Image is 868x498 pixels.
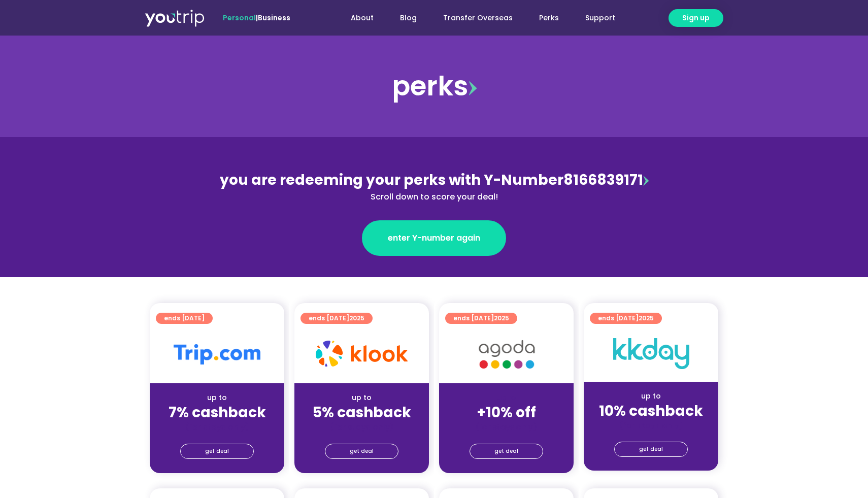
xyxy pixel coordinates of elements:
span: ends [DATE] [309,313,364,324]
span: Personal [223,13,256,23]
a: Business [258,13,290,23]
div: (for stays only) [447,422,565,433]
span: you are redeeming your perks with Y-Number [220,170,563,190]
strong: 5% cashback [313,403,411,422]
a: ends [DATE]2025 [301,313,373,324]
span: 2025 [494,314,509,322]
a: get deal [180,444,254,459]
div: up to [592,391,710,402]
span: enter Y-number again [388,232,480,244]
div: 8166839171 [214,170,654,203]
span: 2025 [349,314,364,322]
a: Support [572,9,628,27]
div: (for stays only) [303,422,421,433]
nav: Menu [318,9,628,27]
strong: 10% cashback [599,401,703,421]
span: 2025 [639,314,654,322]
strong: +10% off [477,403,536,422]
span: get deal [494,444,518,458]
a: ends [DATE]2025 [590,313,662,324]
div: (for stays only) [158,422,276,433]
span: get deal [350,444,374,458]
div: (for stays only) [592,420,710,431]
div: Scroll down to score your deal! [214,191,654,203]
span: ends [DATE] [453,313,509,324]
a: get deal [325,444,398,459]
span: Sign up [682,13,710,23]
a: About [338,9,387,27]
a: Sign up [669,9,723,27]
div: up to [158,392,276,403]
strong: 7% cashback [169,403,266,422]
span: get deal [639,442,663,456]
span: up to [497,392,516,403]
span: ends [DATE] [598,313,654,324]
a: Blog [387,9,430,27]
a: Perks [526,9,572,27]
a: enter Y-number again [362,220,506,256]
span: ends [DATE] [164,313,205,324]
a: Transfer Overseas [430,9,526,27]
span: | [223,13,290,23]
a: get deal [614,442,688,457]
div: up to [303,392,421,403]
span: get deal [205,444,229,458]
a: get deal [470,444,543,459]
a: ends [DATE] [156,313,213,324]
a: ends [DATE]2025 [445,313,517,324]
